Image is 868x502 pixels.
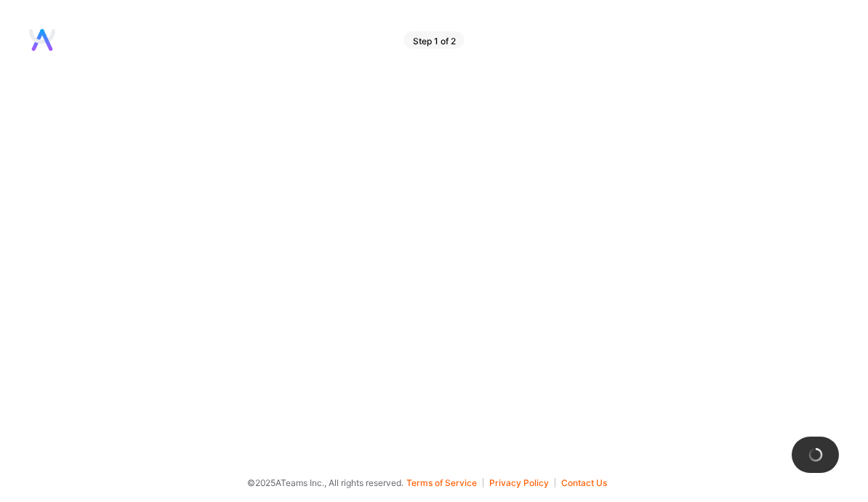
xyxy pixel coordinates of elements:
div: Step 1 of 2 [404,31,465,49]
span: © 2025 ATeams Inc., All rights reserved. [247,475,403,490]
button: Contact Us [561,478,607,487]
button: Privacy Policy [489,478,555,487]
img: loading [808,448,823,462]
button: Terms of Service [406,478,483,487]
